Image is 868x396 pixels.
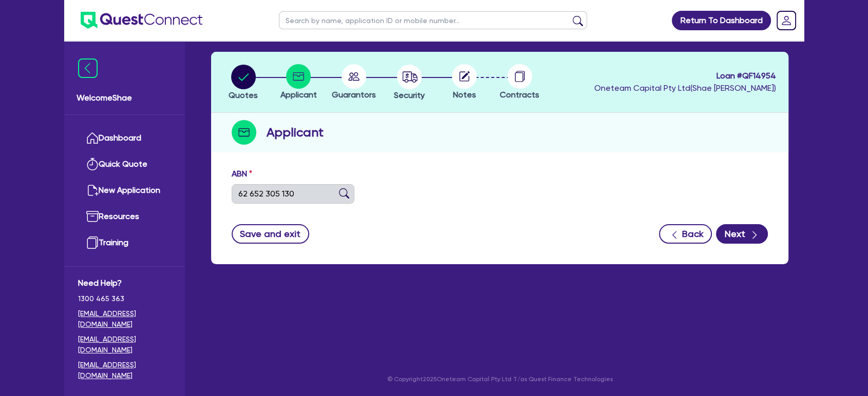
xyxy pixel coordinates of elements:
span: Security [394,90,425,100]
a: New Application [78,177,171,204]
img: quick-quote [86,158,99,170]
a: Resources [78,204,171,230]
img: training [86,236,99,249]
span: 1300 465 363 [78,293,171,304]
button: Quotes [228,64,258,102]
a: [EMAIL_ADDRESS][DOMAIN_NAME] [78,308,171,330]
span: Guarantors [332,90,376,100]
span: Quotes [229,90,258,100]
a: Quick Quote [78,151,171,177]
label: ABN [232,168,252,180]
p: © Copyright 2025 Oneteam Capital Pty Ltd T/as Quest Finance Technologies [204,374,796,384]
button: Security [393,64,425,102]
img: quest-connect-logo-blue [81,12,202,29]
span: Applicant [280,90,317,100]
button: Back [659,224,712,244]
img: abn-lookup icon [339,188,349,199]
span: Oneteam Capital Pty Ltd ( Shae [PERSON_NAME] ) [594,83,776,93]
a: [EMAIL_ADDRESS][DOMAIN_NAME] [78,360,171,381]
img: new-application [86,184,99,196]
a: Training [78,230,171,256]
span: Loan # QF14954 [594,70,776,82]
input: Search by name, application ID or mobile number... [279,11,587,29]
a: [EMAIL_ADDRESS][DOMAIN_NAME] [78,334,171,355]
a: Return To Dashboard [672,11,771,30]
a: Dropdown toggle [773,7,800,34]
img: resources [86,210,99,223]
span: Contracts [500,90,539,100]
span: Need Help? [78,277,171,289]
span: Notes [453,90,476,100]
a: Dashboard [78,125,171,151]
img: icon-menu-close [78,58,98,78]
button: Save and exit [232,224,309,244]
img: step-icon [232,120,256,145]
span: Welcome Shae [77,92,173,104]
h2: Applicant [267,123,324,142]
button: Next [716,224,768,244]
